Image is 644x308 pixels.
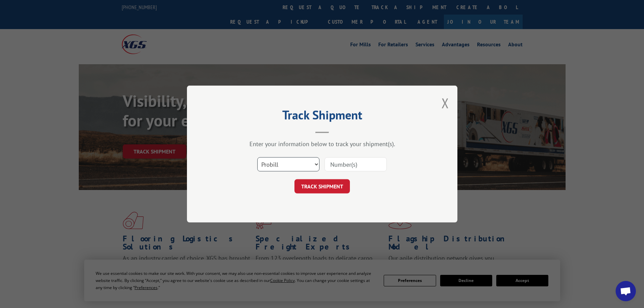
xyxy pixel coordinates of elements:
[221,110,424,123] h2: Track Shipment
[221,140,424,148] div: Enter your information below to track your shipment(s).
[442,94,449,112] button: Close modal
[325,157,387,171] input: Number(s)
[294,179,350,193] button: TRACK SHIPMENT
[616,281,636,301] a: Open chat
